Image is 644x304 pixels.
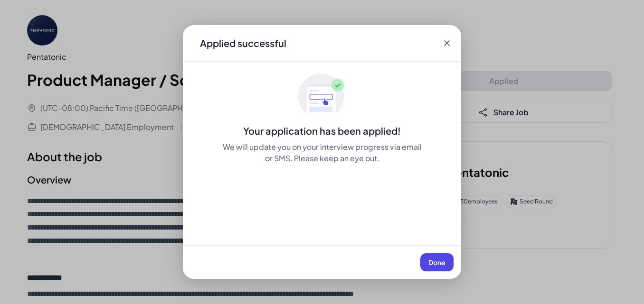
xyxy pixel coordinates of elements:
div: We will update you on your interview progress via email or SMS. Please keep an eye out. [221,141,423,164]
div: Your application has been applied! [183,124,461,138]
button: Done [420,253,454,271]
span: Done [428,258,445,267]
img: ApplyedMaskGroup3.svg [298,73,346,120]
div: Applied successful [200,37,286,50]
